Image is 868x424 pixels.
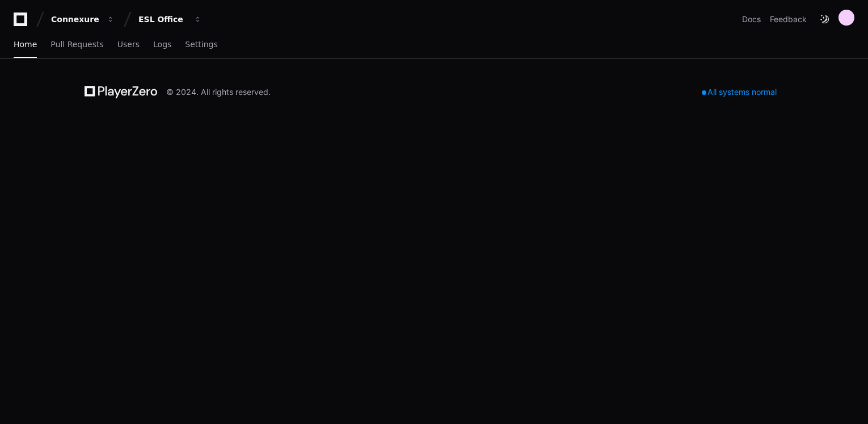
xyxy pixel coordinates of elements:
a: Logs [153,32,171,58]
span: Users [117,41,140,48]
div: Connexure [51,14,100,25]
div: ESL Office [138,14,187,25]
span: Settings [185,41,217,48]
a: Home [14,32,37,58]
span: Pull Requests [50,41,103,48]
div: © 2024. All rights reserved. [166,86,271,98]
a: Docs [742,14,761,25]
a: Pull Requests [50,32,103,58]
span: Logs [153,41,171,48]
button: Connexure [47,9,119,30]
button: ESL Office [134,9,207,30]
a: Users [117,32,140,58]
a: Settings [185,32,217,58]
span: Home [14,41,37,48]
div: All systems normal [695,84,783,100]
button: Feedback [770,14,807,25]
